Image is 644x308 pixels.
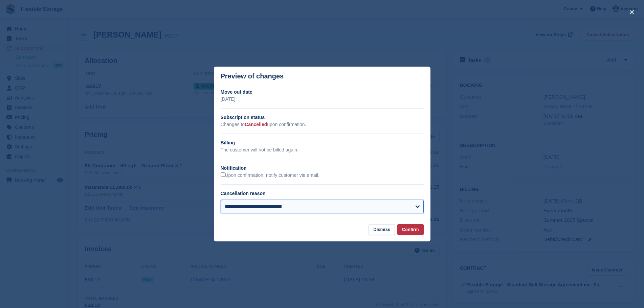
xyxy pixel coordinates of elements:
[221,172,319,179] label: Upon confirmation, notify customer via email.
[626,7,637,18] button: close
[221,172,225,177] input: Upon confirmation, notify customer via email.
[245,122,267,127] span: Cancelled
[221,146,424,153] p: The customer will not be billed again.
[221,96,424,103] p: [DATE]
[221,191,266,196] label: Cancellation reason
[369,224,395,235] button: Dismiss
[397,224,424,235] button: Confirm
[221,121,424,128] p: Changes to upon confirmation.
[221,165,424,172] h2: Notification
[221,89,424,96] h2: Move out date
[221,139,424,146] h2: Billing
[221,72,284,80] p: Preview of changes
[221,114,424,121] h2: Subscription status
